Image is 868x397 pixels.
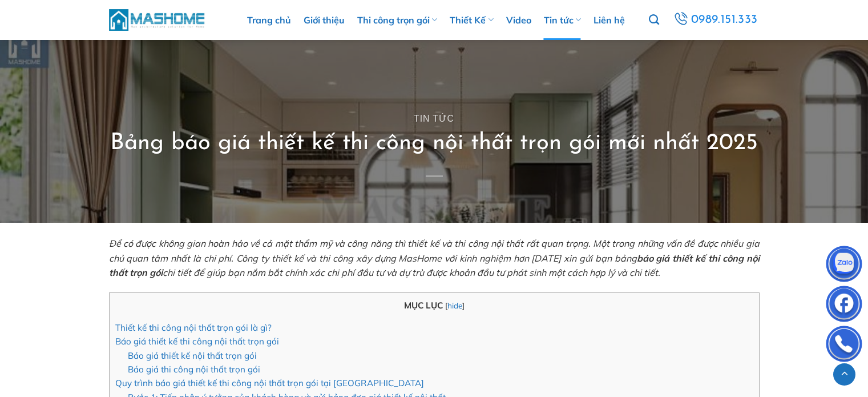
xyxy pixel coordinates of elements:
[462,300,465,310] span: ]
[109,238,760,278] span: Để có được không gian hoàn hảo về cả mặt thẩm mỹ và công năng thì thiết kế và thi công nội thất r...
[128,364,260,375] a: Báo giá thi công nội thất trọn gói
[115,336,279,347] a: Báo giá thiết kế thi công nội thất trọn gói
[649,8,659,32] a: Tìm kiếm
[110,129,758,158] h1: Bảng báo giá thiết kế thi công nội thất trọn gói mới nhất 2025
[115,299,753,312] p: MỤC LỤC
[414,114,454,123] a: Tin tức
[199,267,660,278] span: ể giúp bạn nắm bắt chính xác chi phí đầu tư và dự trù được khoản đầu tư phát sinh một cách hợp lý...
[445,300,447,310] span: [
[827,288,861,323] img: Facebook
[447,300,462,310] a: hide
[833,363,855,386] a: Lên đầu trang
[691,10,758,30] span: 0989.151.333
[128,350,257,361] a: Báo giá thiết kế nội thất trọn gói
[109,7,206,32] img: MasHome – Tổng Thầu Thiết Kế Và Xây Nhà Trọn Gói
[672,10,760,30] a: 0989.151.333
[827,328,861,363] img: Phone
[115,322,272,333] a: Thiết kế thi công nội thất trọn gói là gì?
[130,267,163,278] strong: trọn gói
[827,248,861,283] img: Zalo
[109,252,760,279] strong: báo giá thiết kế thi công nội thất
[115,378,424,388] a: Quy trình báo giá thiết kế thi công nội thất trọn gói tại [GEOGRAPHIC_DATA]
